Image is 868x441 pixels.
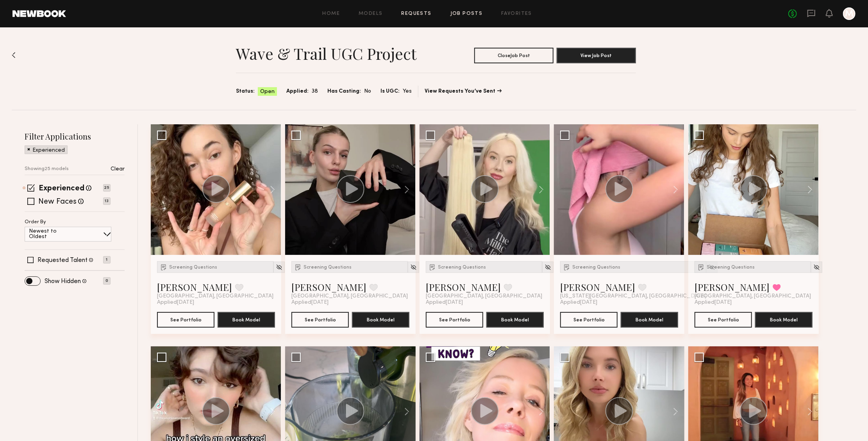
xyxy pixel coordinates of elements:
[38,198,77,206] label: New Faces
[843,7,855,20] a: M
[236,44,416,63] h1: Wave & Trail UGC Project
[45,278,81,285] label: Show Hidden
[621,316,678,323] a: Book Model
[695,281,770,293] a: [PERSON_NAME]
[352,312,409,328] button: Book Model
[12,52,16,58] img: Back to previous page
[402,11,432,16] a: Requests
[291,299,409,306] div: Applied [DATE]
[545,264,551,271] img: Unhide Model
[359,11,382,16] a: Models
[218,312,275,328] button: Book Model
[236,87,255,96] span: Status:
[103,197,111,205] p: 13
[25,167,69,172] p: Showing 25 models
[501,11,532,16] a: Favorites
[157,281,232,293] a: [PERSON_NAME]
[621,312,678,328] button: Book Model
[291,293,408,299] span: [GEOGRAPHIC_DATA], [GEOGRAPHIC_DATA]
[25,220,46,225] p: Order By
[294,263,302,271] img: Submission Icon
[327,87,361,96] span: Has Casting:
[103,256,111,264] p: 1
[697,263,705,271] img: Submission Icon
[572,265,620,270] span: Screening Questions
[486,316,544,323] a: Book Model
[111,167,125,172] p: Clear
[486,312,544,328] button: Book Model
[260,88,275,96] span: Open
[103,277,111,285] p: 0
[157,312,214,328] button: See Portfolio
[218,316,275,323] a: Book Model
[364,87,371,96] span: No
[410,264,417,271] img: Unhide Model
[560,281,635,293] a: [PERSON_NAME]
[103,184,111,192] p: 25
[426,293,542,299] span: [GEOGRAPHIC_DATA], [GEOGRAPHIC_DATA]
[157,293,273,299] span: [GEOGRAPHIC_DATA], [GEOGRAPHIC_DATA]
[695,312,752,328] button: See Portfolio
[403,87,412,96] span: Yes
[312,87,318,96] span: 38
[429,263,436,271] img: Submission Icon
[169,265,217,270] span: Screening Questions
[707,265,755,270] span: Screening Questions
[695,293,811,299] span: [GEOGRAPHIC_DATA], [GEOGRAPHIC_DATA]
[426,299,544,306] div: Applied [DATE]
[29,229,75,240] p: Newest to Oldest
[291,312,349,328] button: See Portfolio
[38,257,88,264] label: Requested Talent
[557,48,636,63] button: View Job Post
[474,48,554,63] button: CloseJob Post
[560,293,706,299] span: [US_STATE][GEOGRAPHIC_DATA], [GEOGRAPHIC_DATA]
[32,148,65,153] p: Experienced
[560,299,678,306] div: Applied [DATE]
[813,264,820,271] img: Unhide Model
[426,312,483,328] button: See Portfolio
[755,312,813,328] button: Book Model
[450,11,483,16] a: Job Posts
[380,87,400,96] span: Is UGC:
[291,281,366,293] a: [PERSON_NAME]
[286,87,309,96] span: Applied:
[304,265,352,270] span: Screening Questions
[160,263,168,271] img: Submission Icon
[695,299,813,306] div: Applied [DATE]
[25,131,125,142] h2: Filter Applications
[755,316,813,323] a: Book Model
[157,299,275,306] div: Applied [DATE]
[39,185,84,193] label: Experienced
[560,312,618,328] button: See Portfolio
[276,264,282,271] img: Unhide Model
[323,11,340,16] a: Home
[438,265,486,270] span: Screening Questions
[425,89,502,94] a: View Requests You’ve Sent
[352,316,409,323] a: Book Model
[563,263,571,271] img: Submission Icon
[426,281,501,293] a: [PERSON_NAME]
